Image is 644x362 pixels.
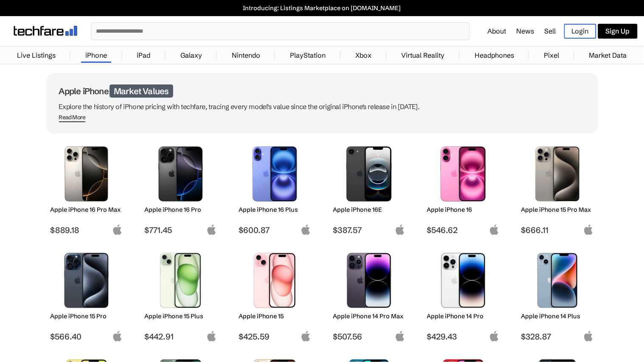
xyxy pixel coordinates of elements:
img: apple-logo [489,331,500,342]
h2: Apple iPhone 16E [333,206,405,213]
a: iPhone 15 Plus Apple iPhone 15 Plus $442.91 apple-logo [141,249,221,342]
img: iPhone 15 Pro [56,253,116,308]
img: apple-logo [583,331,594,342]
h2: Apple iPhone 14 Pro Max [333,312,405,320]
img: apple-logo [395,224,405,235]
span: $425.59 [239,331,311,342]
img: apple-logo [112,224,123,235]
a: iPhone 16 Pro Apple iPhone 16 Pro $771.45 apple-logo [141,142,221,235]
span: $600.87 [239,225,311,235]
h2: Apple iPhone 15 [239,312,311,320]
a: Sign Up [598,24,638,39]
img: iPhone 14 Pro [433,253,493,308]
a: iPhone 14 Pro Max Apple iPhone 14 Pro Max $507.56 apple-logo [329,249,410,342]
img: apple-logo [583,224,594,235]
span: $546.62 [427,225,500,235]
img: apple-logo [206,224,217,235]
img: iPhone 15 [245,253,305,308]
a: Virtual Reality [397,47,449,64]
h2: Apple iPhone 15 Pro Max [521,206,594,213]
a: Nintendo [228,47,264,64]
a: Login [564,24,596,39]
a: Market Data [585,47,631,64]
img: iPhone 14 Pro Max [339,253,399,308]
h2: Apple iPhone 14 Pro [427,312,500,320]
a: iPhone 16 Apple iPhone 16 $546.62 apple-logo [423,142,504,235]
img: iPhone 15 Plus [151,253,211,308]
a: PlayStation [286,47,330,64]
span: $771.45 [144,225,217,235]
a: Xbox [352,47,376,64]
img: apple-logo [301,224,311,235]
span: $442.91 [144,331,217,342]
a: Pixel [540,47,564,64]
p: Explore the history of iPhone pricing with techfare, tracing every model's value since the origin... [59,101,585,112]
img: apple-logo [489,224,500,235]
a: iPhone 16E Apple iPhone 16E $387.57 apple-logo [329,142,410,235]
span: $429.43 [427,331,500,342]
span: Market Values [110,84,173,98]
a: iPhone 15 Pro Apple iPhone 15 Pro $566.40 apple-logo [46,249,127,342]
a: iPhone 16 Pro Max Apple iPhone 16 Pro Max $889.18 apple-logo [46,142,127,235]
span: $889.18 [50,225,123,235]
h2: Apple iPhone 16 Pro [144,206,217,213]
h2: Apple iPhone 16 Plus [239,206,311,213]
a: iPhone 16 Plus Apple iPhone 16 Plus $600.87 apple-logo [235,142,315,235]
img: iPhone 16 Pro [151,146,211,202]
img: iPhone 16E [339,146,399,202]
img: apple-logo [395,331,405,342]
h2: Apple iPhone 16 Pro Max [50,206,123,213]
a: Galaxy [176,47,206,64]
img: apple-logo [112,331,123,342]
h2: Apple iPhone 14 Plus [521,312,594,320]
span: $566.40 [50,331,123,342]
a: About [488,27,506,35]
img: iPhone 16 Plus [245,146,305,202]
span: $328.87 [521,331,594,342]
span: $507.56 [333,331,405,342]
a: Introducing: Listings Marketplace on [DOMAIN_NAME] [4,4,640,12]
span: Read More [59,114,86,122]
h2: Apple iPhone 15 Plus [144,312,217,320]
h2: Apple iPhone 16 [427,206,500,213]
h2: Apple iPhone 15 Pro [50,312,123,320]
img: iPhone 14 Plus [528,253,588,308]
img: iPhone 15 Pro Max [528,146,588,202]
a: Live Listings [13,47,60,64]
a: iPad [133,47,155,64]
a: iPhone 14 Pro Apple iPhone 14 Pro $429.43 apple-logo [423,249,504,342]
img: techfare logo [14,26,77,36]
div: Read More [59,114,86,121]
a: Sell [545,27,556,35]
a: iPhone 14 Plus Apple iPhone 14 Plus $328.87 apple-logo [517,249,598,342]
h1: Apple iPhone [59,86,585,96]
a: iPhone 15 Pro Max Apple iPhone 15 Pro Max $666.11 apple-logo [517,142,598,235]
a: News [517,27,534,35]
img: iPhone 16 Pro Max [56,146,116,202]
a: iPhone 15 Apple iPhone 15 $425.59 apple-logo [235,249,315,342]
span: $666.11 [521,225,594,235]
img: apple-logo [206,331,217,342]
span: $387.57 [333,225,405,235]
a: Headphones [470,47,518,64]
img: iPhone 16 [433,146,493,202]
img: apple-logo [301,331,311,342]
a: iPhone [81,47,111,64]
